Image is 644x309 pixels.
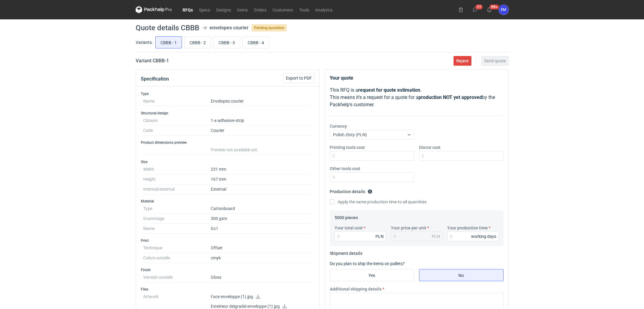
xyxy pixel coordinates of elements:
[471,233,496,239] div: working days
[330,269,414,281] label: Yes
[484,59,506,63] span: Send quote
[143,116,211,126] dt: Closure
[312,6,335,13] a: Analytics
[141,199,315,204] h3: Material
[143,243,211,253] dt: Technique
[141,91,315,96] h3: Type
[286,76,312,80] span: Export to PDF
[143,96,211,106] dt: Name
[335,232,386,241] input: 0
[211,243,312,253] dd: Offset
[432,233,440,239] div: PLN
[155,36,182,48] label: CBBB - 1
[296,6,312,13] a: Tools
[447,232,499,241] input: 0
[211,96,312,106] dd: Envelopes courier
[143,214,211,224] dt: Grammage
[499,5,509,15] button: EM
[330,172,414,182] input: 0
[333,132,367,137] span: Polish złoty (PLN)
[470,5,480,15] button: 11
[269,6,296,13] a: Customers
[330,248,362,256] legend: Shipment details
[143,224,211,234] dt: Name
[335,225,363,231] label: Your total cost
[141,238,315,243] h3: Print
[335,213,358,220] legend: 5000 pieces
[252,24,287,31] span: Pending quotation
[330,151,414,161] input: 0
[143,204,211,214] dt: Type
[330,199,427,205] label: Apply the same production time to all quantities
[484,5,494,15] button: 99+
[211,147,258,152] span: Preview not available yet.
[330,261,405,266] label: Do you plan to ship the items on pallets?
[391,225,426,231] label: Your price per unit
[419,151,504,161] input: 0
[358,87,420,93] strong: request for quote estimation
[211,126,312,136] dd: Courier
[251,6,269,13] a: Orders
[136,6,172,13] svg: Packhelp Pro
[499,5,509,15] div: Ewelina Macek
[211,294,312,300] p: Face enveloppe (1).jpg
[210,24,249,31] div: envelopes courier
[141,140,315,145] h3: Product dimensions preview
[330,286,381,292] label: Additional shipping details
[243,36,269,48] label: CBBB - 4
[141,159,315,164] h3: Size
[419,144,441,150] label: Diecut cost
[211,204,312,214] dd: Cartonboard
[211,116,312,126] dd: 1-x-adhesive-strip
[419,269,504,281] label: No
[211,272,312,282] dd: Gloss
[184,36,211,48] label: CBBB - 2
[211,253,312,263] dd: cmyk
[136,24,199,31] h1: Quote details CBBB
[196,6,213,13] a: Specs
[418,94,482,100] strong: production NOT yet approved
[330,166,360,172] label: Other tools cost
[136,57,169,64] h2: Variant CBBB - 1
[213,36,240,48] label: CBBB - 3
[141,287,315,292] h3: Files
[330,187,372,194] legend: Production details
[211,164,312,174] dd: 231 mm
[375,233,384,239] div: PLN
[211,174,312,184] dd: 167 mm
[447,225,488,231] label: Your production time
[456,59,469,63] span: Reject
[211,214,312,224] dd: 300 gsm
[211,224,312,234] dd: Gc1
[330,144,365,150] label: Printing tools cost
[141,268,315,272] h3: Finish
[330,123,347,129] label: Currency
[211,184,312,194] dd: External
[143,272,211,282] dt: Varnish outside
[330,87,504,108] p: This RFQ is a . This means it's a request for a quote for a by the Packhelp's customer.
[234,6,251,13] a: Items
[141,72,169,86] button: Specification
[454,56,471,66] button: Reject
[481,56,509,66] button: Send quote
[143,253,211,263] dt: Colors outside
[141,111,315,116] h3: Structural design
[143,126,211,136] dt: Code
[213,6,234,13] a: Designs
[180,6,196,13] a: RFQs
[330,75,353,81] strong: Your quote
[143,174,211,184] dt: Height
[136,39,153,45] label: Variants:
[143,184,211,194] dt: Internal/external
[283,73,315,83] button: Export to PDF
[143,164,211,174] dt: Width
